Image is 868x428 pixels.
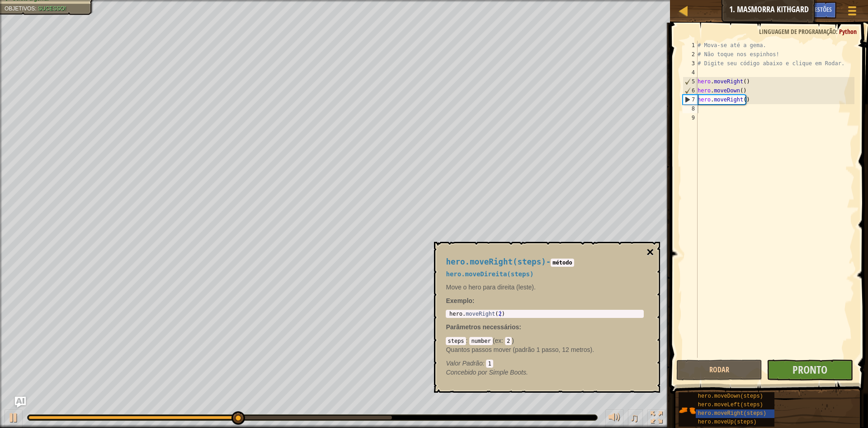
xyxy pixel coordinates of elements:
strong: : [446,297,474,304]
div: 7 [683,95,698,104]
span: : [519,323,521,331]
span: : [501,337,505,344]
span: Python [839,27,857,36]
span: Linguagem de programação [759,27,836,36]
p: Move o hero para direita (leste). [446,283,644,292]
span: hero.moveRight(steps) [446,257,546,266]
img: portrait.png [679,402,696,419]
span: Sugestões [805,5,832,14]
div: 5 [683,77,698,86]
code: steps [446,337,466,345]
button: Toggle fullscreen [647,409,665,428]
span: : [466,337,470,344]
span: Parâmetros necessários [446,323,519,331]
span: : [836,27,839,36]
div: ( ) [446,336,644,368]
span: hero.moveDown(steps) [698,393,763,399]
button: Ask AI [15,397,26,408]
div: 8 [683,104,698,113]
button: × [646,246,654,259]
span: : [483,360,486,367]
div: 2 [683,50,698,59]
span: hero.moveRight(steps) [698,410,766,417]
span: Pronto [793,362,827,377]
span: ♫ [630,411,639,424]
span: Exemplo [446,297,472,304]
div: 1 [683,41,698,50]
div: 9 [683,113,698,122]
p: Quantos passos mover (padrão 1 passo, 12 metros). [446,345,644,354]
span: hero.moveLeft(steps) [698,402,763,408]
button: Ctrl + P: Play [5,409,23,428]
code: 2 [505,337,512,345]
code: método [551,259,574,267]
span: Objetivos [5,5,35,12]
span: Valor Padrão [446,360,482,367]
div: 3 [683,59,698,68]
code: number [469,337,492,345]
button: Pronto [767,360,853,380]
span: : [35,5,38,12]
span: Ask AI [780,5,796,14]
div: 6 [683,86,698,95]
span: Sucesso! [38,5,66,12]
span: Concebido por [446,369,489,376]
button: Mostrar menu do jogo [841,2,863,23]
span: hero.moveDireita(steps) [446,270,533,278]
div: 4 [683,68,698,77]
span: hero.moveUp(steps) [698,419,757,425]
span: ex [495,337,501,344]
button: Ask AI [776,2,800,19]
h4: - [446,258,644,266]
code: 1 [486,360,493,368]
em: Simple Boots. [446,369,528,376]
button: Ajuste o volume [605,409,623,428]
button: Rodar [676,360,763,380]
button: ♫ [628,409,643,428]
